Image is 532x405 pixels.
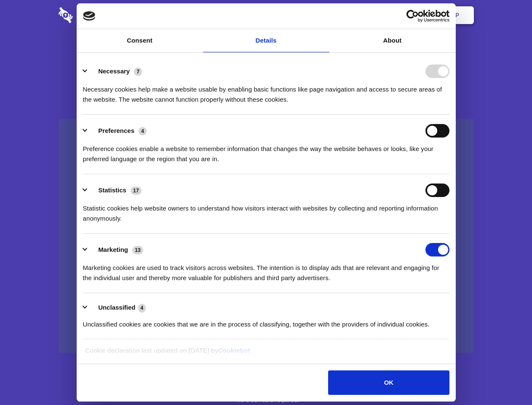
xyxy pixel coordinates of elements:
a: About [329,29,456,52]
button: Necessary (7) [83,65,147,78]
div: Statistic cookies help website owners to understand how visitors interact with websites by collec... [83,197,449,224]
span: 4 [138,304,146,312]
button: OK [328,370,449,395]
div: Preference cookies enable a website to remember information that changes the way the website beha... [83,138,449,164]
button: Unclassified (4) [83,302,151,313]
a: Wistia video thumbnail [59,119,474,353]
a: Consent [77,29,203,52]
img: logo [83,11,96,21]
label: Marketing [98,246,128,253]
a: Login [382,2,419,28]
div: Marketing cookies are used to track visitors across websites. The intention is to display ads tha... [83,256,449,283]
button: Marketing (13) [83,243,149,256]
span: 17 [131,186,142,195]
h4: Auto-redaction of sensitive data, encrypted data sharing and self-destructing private chats. Shar... [59,77,474,105]
div: Unclassified cookies are cookies that we are in the process of classifying, together with the pro... [83,313,449,329]
h1: Eliminate Slack Data Loss. [59,38,474,68]
a: Contact [342,2,380,28]
span: 7 [134,67,142,76]
span: 13 [132,246,143,254]
label: Preferences [98,127,134,134]
a: Details [203,29,329,52]
label: Necessary [98,67,130,75]
button: Preferences (4) [83,124,152,138]
button: Statistics (17) [83,184,147,197]
span: 4 [139,127,147,135]
iframe: Drift Widget Chat Controller [490,363,522,395]
img: logo-wordmark-white-trans-d4663122ce5f474addd5e946df7df03e33cb6a1c49d2221995e7729f52c070b2.svg [59,7,131,23]
div: Cookie declaration last updated on [DATE] by [79,346,453,362]
a: Pricing [247,2,284,28]
a: Usercentrics Cookiebot - opens in a new window [376,10,449,22]
label: Statistics [98,186,126,194]
a: Cookiebot [218,347,250,354]
div: Necessary cookies help make a website usable by enabling basic functions like page navigation and... [83,78,449,105]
